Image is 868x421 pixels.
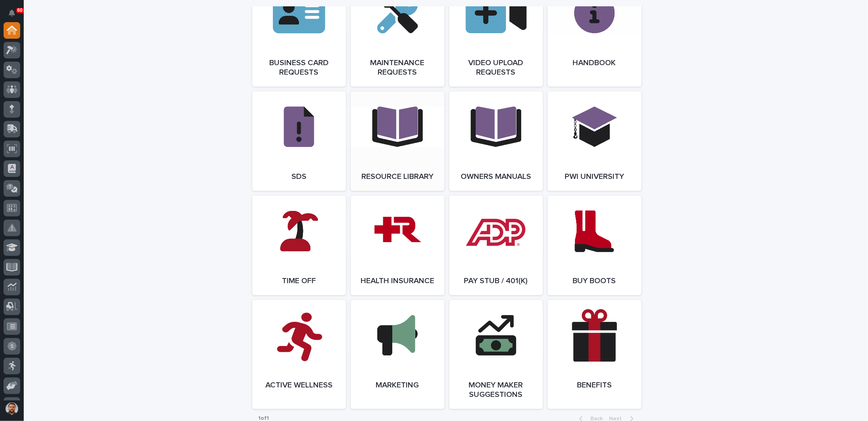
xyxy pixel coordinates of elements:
[351,195,444,295] a: Health Insurance
[449,91,543,191] a: Owners Manuals
[252,300,346,409] a: Active Wellness
[10,9,20,22] div: Notifications60
[252,91,346,191] a: SDS
[351,91,444,191] a: Resource Library
[351,300,444,409] a: Marketing
[548,195,641,295] a: Buy Boots
[449,195,543,295] a: Pay Stub / 401(k)
[252,195,346,295] a: Time Off
[449,300,543,409] a: Money Maker Suggestions
[17,8,23,13] p: 60
[548,300,641,409] a: Benefits
[4,400,20,417] button: users-avatar
[4,5,20,21] button: Notifications
[548,91,641,191] a: PWI University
